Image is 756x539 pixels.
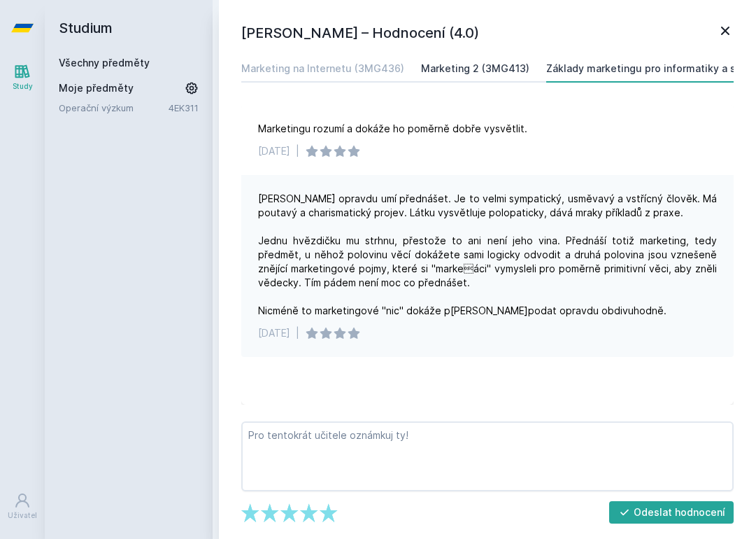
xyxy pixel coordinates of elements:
[258,192,717,318] div: [PERSON_NAME] opravdu umí přednášet. Je to velmi sympatický, usměvavý a vstřícný člověk. Má pouta...
[59,101,169,115] a: Operační výzkum
[609,501,734,524] button: Odeslat hodnocení
[59,57,150,69] a: Všechny předměty
[258,144,290,158] div: [DATE]
[296,326,299,340] div: |
[3,485,42,528] a: Uživatel
[3,56,42,99] a: Study
[13,81,33,92] div: Study
[59,81,134,95] span: Moje předměty
[169,102,199,113] a: 4EK311
[258,122,527,136] div: Marketingu rozumí a dokáže ho poměrně dobře vysvětlit.
[296,144,299,158] div: |
[258,326,290,340] div: [DATE]
[8,510,37,521] div: Uživatel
